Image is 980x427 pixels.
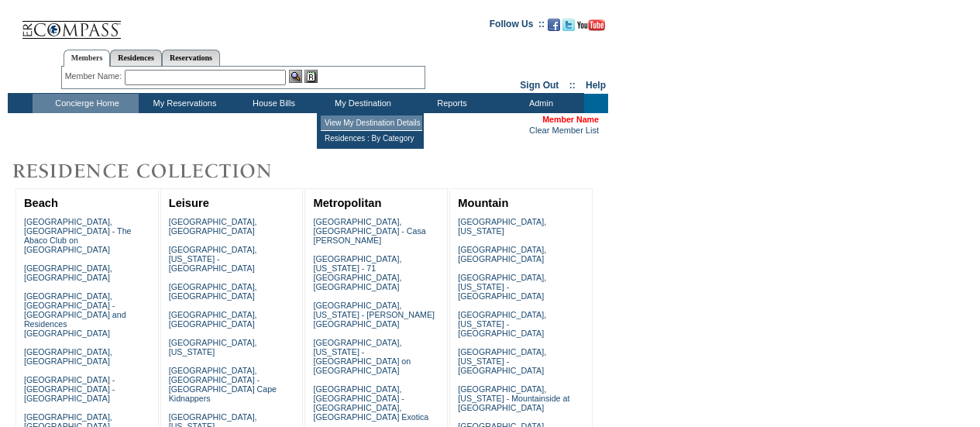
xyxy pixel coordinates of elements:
a: [GEOGRAPHIC_DATA], [GEOGRAPHIC_DATA] [458,245,546,263]
a: [GEOGRAPHIC_DATA], [US_STATE] - [GEOGRAPHIC_DATA] [169,245,257,273]
a: Member List [552,126,599,135]
a: [GEOGRAPHIC_DATA], [US_STATE] [169,338,257,356]
a: Reservations [162,50,220,66]
a: Beach [24,197,58,209]
td: Follow Us :: [490,17,545,36]
span: :: [569,80,576,91]
a: [GEOGRAPHIC_DATA], [GEOGRAPHIC_DATA] - The Abaco Club on [GEOGRAPHIC_DATA] [24,217,132,254]
img: Reservations [304,70,318,83]
td: Admin [495,94,584,113]
a: [GEOGRAPHIC_DATA] - [GEOGRAPHIC_DATA] - [GEOGRAPHIC_DATA] [24,375,115,403]
a: [GEOGRAPHIC_DATA], [US_STATE] - [GEOGRAPHIC_DATA] [458,347,546,375]
td: Concierge Home [33,94,139,113]
img: View [289,70,302,83]
td: House Bills [228,94,317,113]
a: [GEOGRAPHIC_DATA], [GEOGRAPHIC_DATA] - Casa [PERSON_NAME] [313,217,425,245]
a: [GEOGRAPHIC_DATA], [US_STATE] [458,217,546,236]
a: [GEOGRAPHIC_DATA], [GEOGRAPHIC_DATA] [169,282,257,301]
div: Member Name: [65,70,125,83]
img: Subscribe to our YouTube Channel [577,19,605,31]
a: [GEOGRAPHIC_DATA], [GEOGRAPHIC_DATA] [169,310,257,329]
a: [GEOGRAPHIC_DATA], [GEOGRAPHIC_DATA] [24,347,112,366]
a: Subscribe to our YouTube Channel [577,23,605,33]
a: Members [64,50,111,67]
a: Leisure [169,197,209,209]
a: Sign Out [520,80,559,91]
span: Member Name [542,115,599,124]
a: [GEOGRAPHIC_DATA], [US_STATE] - [PERSON_NAME][GEOGRAPHIC_DATA] [313,301,435,329]
a: Help [586,80,606,91]
img: Destinations by Exclusive Resorts [8,156,310,187]
a: [GEOGRAPHIC_DATA], [US_STATE] - Mountainside at [GEOGRAPHIC_DATA] [458,384,569,412]
a: Follow us on Twitter [562,23,575,33]
a: [GEOGRAPHIC_DATA], [US_STATE] - [GEOGRAPHIC_DATA] on [GEOGRAPHIC_DATA] [313,338,411,375]
a: [GEOGRAPHIC_DATA], [GEOGRAPHIC_DATA] - [GEOGRAPHIC_DATA], [GEOGRAPHIC_DATA] Exotica [313,384,428,422]
a: Clear [529,126,549,135]
a: Metropolitan [313,197,381,209]
td: My Reservations [139,94,228,113]
img: i.gif [8,23,20,24]
img: Follow us on Twitter [562,19,575,31]
td: View My Destination Details [321,115,422,131]
a: [GEOGRAPHIC_DATA], [GEOGRAPHIC_DATA] - [GEOGRAPHIC_DATA] and Residences [GEOGRAPHIC_DATA] [24,291,126,338]
a: [GEOGRAPHIC_DATA], [GEOGRAPHIC_DATA] [24,263,112,282]
a: Become our fan on Facebook [548,23,560,33]
img: Compass Home [21,8,122,40]
a: [GEOGRAPHIC_DATA], [US_STATE] - [GEOGRAPHIC_DATA] [458,310,546,338]
a: Residences [110,50,162,66]
td: My Destination [317,94,406,113]
img: Become our fan on Facebook [548,19,560,31]
a: [GEOGRAPHIC_DATA], [US_STATE] - [GEOGRAPHIC_DATA] [458,273,546,301]
a: [GEOGRAPHIC_DATA], [GEOGRAPHIC_DATA] - [GEOGRAPHIC_DATA] Cape Kidnappers [169,366,277,403]
a: [GEOGRAPHIC_DATA], [GEOGRAPHIC_DATA] [169,217,257,236]
td: Residences : By Category [321,131,422,146]
a: [GEOGRAPHIC_DATA], [US_STATE] - 71 [GEOGRAPHIC_DATA], [GEOGRAPHIC_DATA] [313,254,401,291]
a: Mountain [458,197,508,209]
td: Reports [406,94,495,113]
